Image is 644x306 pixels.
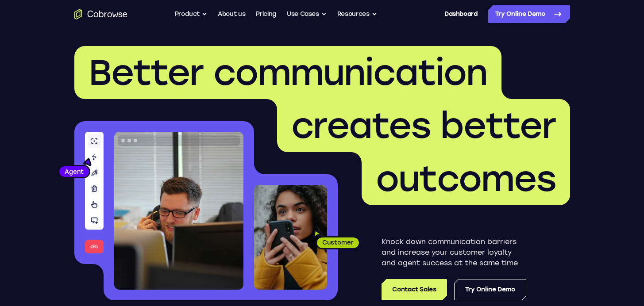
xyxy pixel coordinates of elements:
[382,279,447,300] a: Contact Sales
[382,237,526,268] p: Knock down communication barriers and increase your customer loyalty and agent success at the sam...
[175,5,208,23] button: Product
[488,5,570,23] a: Try Online Demo
[114,132,243,290] img: A customer support agent talking on the phone
[256,5,276,23] a: Pricing
[444,5,478,23] a: Dashboard
[337,5,377,23] button: Resources
[254,185,327,290] img: A customer holding their phone
[287,5,327,23] button: Use Cases
[376,157,556,200] span: outcomes
[218,5,245,23] a: About us
[89,51,487,94] span: Better communication
[74,9,127,19] a: Go to the home page
[291,104,556,147] span: creates better
[454,279,526,300] a: Try Online Demo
